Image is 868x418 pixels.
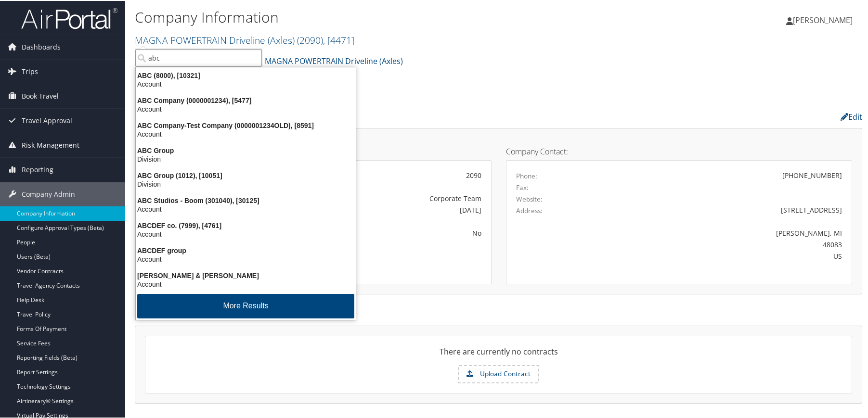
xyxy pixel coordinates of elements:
a: Edit [841,111,862,121]
div: No [269,227,481,237]
span: , [ 4471 ] [323,33,354,46]
span: ( 2090 ) [297,33,323,46]
div: [PERSON_NAME] & [PERSON_NAME] [130,270,362,279]
div: Account [130,229,362,238]
div: ABC Company (0000001234), [5477] [130,95,362,104]
div: US [601,250,842,260]
label: Address: [516,205,543,215]
div: ABC Group [130,145,362,154]
div: Account [130,104,362,113]
span: Dashboards [22,34,61,58]
span: [PERSON_NAME] [793,14,853,25]
div: Division [130,154,362,163]
div: Account [130,279,362,288]
span: Trips [22,59,38,83]
input: Search Accounts [135,48,262,66]
div: ABC Company-Test Company (0000001234OLD), [8591] [130,120,362,129]
div: ABC (8000), [10321] [130,70,362,79]
span: Travel Approval [22,108,72,132]
div: ABC Group (1012), [10051] [130,170,362,179]
a: MAGNA POWERTRAIN Driveline (Axles) [258,51,403,70]
label: Phone: [516,170,537,180]
button: More Results [137,293,354,317]
a: [PERSON_NAME] [786,5,862,34]
div: [DATE] [269,204,481,214]
div: [PHONE_NUMBER] [782,169,842,179]
div: ABCDEF group [130,245,362,254]
div: Division [130,179,362,188]
h2: Company Profile: [135,107,615,124]
div: Account [130,79,362,88]
div: Corporate Team [269,192,481,203]
h1: Company Information [135,6,620,26]
div: Account [130,254,362,263]
div: Account [130,129,362,138]
label: Upload Contract [459,365,538,381]
div: 2090 [269,169,481,179]
span: Reporting [22,157,53,181]
div: [STREET_ADDRESS] [601,204,842,214]
div: [PERSON_NAME], MI [601,227,842,237]
label: Website: [516,193,543,203]
div: Account [130,204,362,213]
label: Fax: [516,182,529,191]
h4: Company Contact: [506,147,853,154]
div: ABC Studios - Boom (301040), [30125] [130,195,362,204]
div: ABCDEF co. (7999), [4761] [130,220,362,229]
img: airportal-logo.png [21,6,117,29]
span: Company Admin [22,181,75,205]
div: There are currently no contracts [145,345,852,364]
div: 48083 [601,239,842,249]
span: Risk Management [22,132,79,156]
a: MAGNA POWERTRAIN Driveline (Axles) [135,33,354,46]
h2: Contracts: [135,304,862,321]
span: Book Travel [22,83,59,107]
